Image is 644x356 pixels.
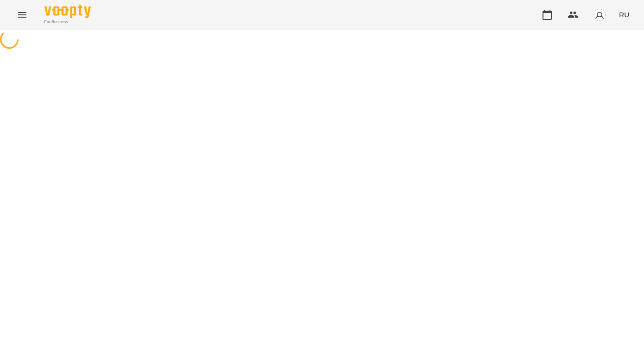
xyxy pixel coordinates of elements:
[44,19,91,25] span: For Business
[619,10,629,19] span: RU
[44,5,91,18] img: Voopty Logo
[615,6,633,23] button: RU
[11,4,33,26] button: Menu
[593,8,606,21] img: avatar_s.png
